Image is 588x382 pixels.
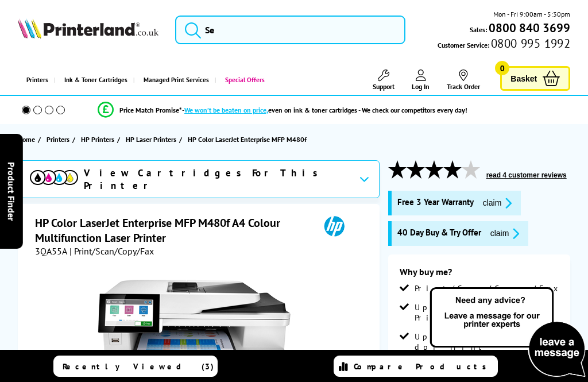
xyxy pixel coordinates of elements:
span: 3QA55A [35,245,67,257]
span: 40 Day Buy & Try Offer [397,227,481,240]
span: Log In [412,82,430,91]
span: Price Match Promise* [119,106,182,114]
span: Up to 27ppm Mono Print [415,302,559,323]
button: read 4 customer reviews [483,171,570,180]
a: Printerland Logo [18,18,158,41]
a: Compare Products [334,356,497,377]
a: Printers [47,133,72,145]
span: Product Finder [6,161,17,221]
span: Free 3 Year Warranty [397,196,474,210]
a: HP Printers [81,133,117,145]
a: Ink & Toner Cartridges [54,65,133,95]
span: HP Printers [81,133,114,145]
h1: HP Color LaserJet Enterprise MFP M480f A4 Colour Multifunction Laser Printer [35,215,308,245]
span: Print/Scan/Copy/Fax [415,283,562,294]
button: promo-description [479,196,516,210]
span: Up to 600 x 600 dpi Print [415,331,559,352]
span: 0 [495,61,509,75]
input: Se [175,16,405,44]
span: 0800 995 1992 [489,38,570,49]
span: Ink & Toner Cartridges [64,65,127,95]
span: We won’t be beaten on price, [184,106,268,114]
span: Basket [510,71,537,86]
span: Sales: [470,24,487,35]
img: Open Live Chat window [427,285,588,380]
li: modal_Promise [6,100,559,120]
div: - even on ink & toner cartridges - We check our competitors every day! [182,106,467,114]
a: Basket 0 [500,66,570,91]
img: Printerland Logo [18,18,158,38]
a: Log In [412,70,430,91]
span: Printers [47,133,69,145]
span: View Cartridges For This Printer [84,167,350,192]
span: Compare Products [354,361,493,372]
span: Customer Service: [438,38,570,51]
img: cmyk-icon.svg [30,170,78,185]
span: Support [373,82,394,91]
a: Support [373,70,394,91]
span: | Print/Scan/Copy/Fax [69,245,154,257]
a: 0800 840 3699 [487,22,570,33]
a: HP Laser Printers [126,133,179,145]
span: Home [18,133,35,145]
img: HP [308,215,361,237]
a: Track Order [447,70,480,91]
span: Mon - Fri 9:00am - 5:30pm [493,9,570,20]
span: HP Color LaserJet Enterprise MFP M480f [188,135,307,144]
span: HP Laser Printers [126,133,176,145]
span: Recently Viewed (3) [63,361,214,372]
button: promo-description [487,227,523,240]
a: Home [18,133,38,145]
a: Managed Print Services [133,65,215,95]
a: Printers [18,65,54,95]
a: Recently Viewed (3) [53,356,217,377]
b: 0800 840 3699 [489,20,570,36]
div: Why buy me? [400,266,559,283]
a: Special Offers [215,65,270,95]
